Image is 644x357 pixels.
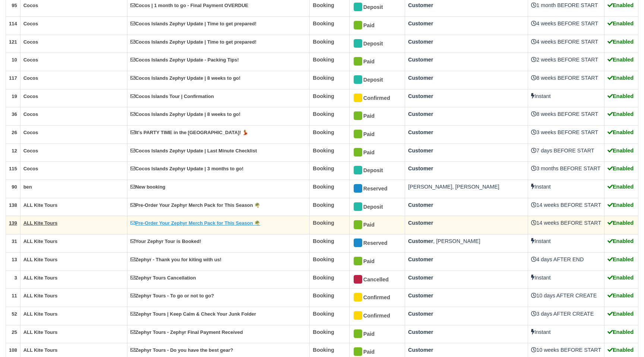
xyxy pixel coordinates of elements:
[408,329,433,335] strong: Customer
[353,110,395,122] div: Paid
[23,148,38,154] a: Cocos
[313,165,334,171] strong: Booking
[130,57,239,63] a: Cocos Islands Zephyr Update - Packing Tips!
[313,329,334,335] strong: Booking
[528,289,604,307] td: 10 days AFTER CREATE
[607,347,634,353] strong: Enabled
[408,57,433,63] strong: Customer
[313,20,334,26] strong: Booking
[12,94,17,99] a: 19
[313,129,334,135] strong: Booking
[23,184,32,190] a: ben
[130,347,233,353] a: Zephyr Tours - Do you have the best gear?
[23,130,38,135] a: Cocos
[607,93,634,99] strong: Enabled
[353,129,395,140] div: Paid
[9,202,17,208] a: 138
[130,257,221,262] a: Zephyr - Thank you for kiting with us!
[408,256,433,262] strong: Customer
[130,75,240,81] a: Cocos Islands Zephyr Update | 8 weeks to go!
[353,1,395,13] div: Deposit
[12,3,17,8] a: 95
[130,293,214,298] a: Zephyr Tours - To go or not to go?
[14,275,17,281] a: 3
[408,2,433,8] strong: Customer
[130,220,260,226] a: Pre-Order Your Zephyr Merch Pack for This Season 🌴
[12,257,17,262] a: 13
[130,3,248,8] a: Cocos | 1 month to go - Final Payment OVERDUE
[9,21,17,26] a: 114
[353,20,395,32] div: Paid
[408,238,433,244] strong: Customer
[528,107,604,126] td: 8 weeks BEFORE START
[130,130,248,135] a: It's PARTY TIME in the [GEOGRAPHIC_DATA]! 💃
[528,307,604,325] td: 3 days AFTER CREATE
[528,198,604,216] td: 14 weeks BEFORE START
[12,293,17,298] a: 11
[130,111,240,117] a: Cocos Islands Zephyr Update | 8 weeks to go!
[405,234,528,253] td: , [PERSON_NAME]
[23,166,38,171] a: Cocos
[353,201,395,213] div: Deposit
[607,238,634,244] strong: Enabled
[313,275,334,281] strong: Booking
[313,111,334,117] strong: Booking
[353,310,395,322] div: Confirmed
[23,329,58,335] a: ALL Kite Tours
[607,165,634,171] strong: Enabled
[130,275,196,281] a: Zephyr Tours Cancellation
[607,202,634,208] strong: Enabled
[313,256,334,262] strong: Booking
[23,293,58,298] a: ALL Kite Tours
[528,234,604,253] td: Instant
[607,329,634,335] strong: Enabled
[12,57,17,63] a: 10
[353,183,395,195] div: Reserved
[607,148,634,154] strong: Enabled
[23,220,58,226] a: ALL Kite Tours
[607,111,634,117] strong: Enabled
[607,75,634,81] strong: Enabled
[9,220,17,226] a: 139
[23,75,38,81] a: Cocos
[353,328,395,340] div: Paid
[23,257,58,262] a: ALL Kite Tours
[408,148,433,154] strong: Customer
[313,39,334,45] strong: Booking
[313,57,334,63] strong: Booking
[408,39,433,45] strong: Customer
[408,347,433,353] strong: Customer
[408,220,433,226] strong: Customer
[313,202,334,208] strong: Booking
[607,311,634,317] strong: Enabled
[607,129,634,135] strong: Enabled
[528,126,604,144] td: 3 weeks BEFORE START
[607,57,634,63] strong: Enabled
[12,329,17,335] a: 25
[408,202,433,208] strong: Customer
[313,148,334,154] strong: Booking
[130,238,201,244] a: Your Zephyr Tour is Booked!
[353,256,395,268] div: Paid
[528,271,604,289] td: Instant
[313,238,334,244] strong: Booking
[408,311,433,317] strong: Customer
[408,75,433,81] strong: Customer
[130,329,243,335] a: Zephyr Tours - Zephyr Final Payment Received
[408,293,433,298] strong: Customer
[12,130,17,135] a: 26
[313,184,334,190] strong: Booking
[313,220,334,226] strong: Booking
[9,347,17,353] a: 108
[528,325,604,343] td: Instant
[12,111,17,117] a: 36
[313,2,334,8] strong: Booking
[408,129,433,135] strong: Customer
[607,256,634,262] strong: Enabled
[528,252,604,271] td: 4 days AFTER END
[23,238,58,244] a: ALL Kite Tours
[130,148,257,154] a: Cocos Islands Zephyr Update | Last Minute Checklist
[353,92,395,104] div: Confirmed
[130,39,256,45] a: Cocos Islands Zephyr Update | Time to get prepared!
[12,311,17,317] a: 52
